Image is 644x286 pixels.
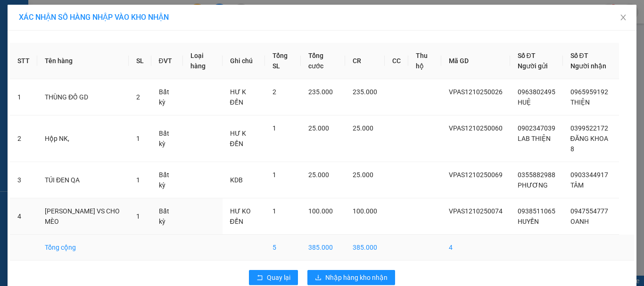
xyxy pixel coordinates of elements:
span: 235.000 [353,88,377,96]
span: Người gửi [518,62,548,70]
span: Số ĐT [518,52,536,59]
span: Người nhận [570,62,606,70]
th: ĐVT [151,43,183,79]
span: LAB THIỆN [518,135,551,142]
span: 0902347039 [518,124,555,132]
td: Bất kỳ [151,162,183,198]
span: 1 [136,212,140,220]
button: Close [610,5,636,31]
th: Tên hàng [37,43,129,79]
th: Tổng SL [265,43,301,79]
td: 1 [10,79,37,115]
span: ----------------------------------------- [25,51,116,58]
span: TÂM [570,181,584,189]
span: 1 [272,171,276,179]
span: 0399522172 [570,124,608,132]
button: downloadNhập hàng kho nhận [307,270,395,285]
td: TÚI ĐEN QA [37,162,129,198]
span: VPBC1210250004 [47,60,99,67]
span: 25.000 [308,171,329,179]
span: 1 [272,124,276,132]
button: rollbackQuay lại [249,270,298,285]
span: VPAS1210250069 [449,171,503,179]
td: 3 [10,162,37,198]
span: 1 [136,176,140,184]
th: Mã GD [441,43,510,79]
td: [PERSON_NAME] VS CHO MÈO [37,198,129,235]
span: Bến xe [GEOGRAPHIC_DATA] [74,15,127,27]
span: rollback [256,274,263,282]
span: download [315,274,322,282]
td: Bất kỳ [151,198,183,235]
span: VPAS1210250060 [449,124,503,132]
td: 5 [265,235,301,261]
td: 385.000 [345,235,385,261]
span: 25.000 [353,124,373,132]
td: 4 [10,198,37,235]
span: 10:45:15 [DATE] [21,68,58,74]
span: VPAS1210250074 [449,207,503,215]
span: 25.000 [353,171,373,179]
span: HƯ K ĐỀN [230,88,246,106]
span: THIỆN [570,98,590,106]
th: Ghi chú [223,43,265,79]
td: Hộp NK, [37,115,129,162]
span: HUYỀN [518,218,539,225]
span: 1 [272,207,276,215]
td: 2 [10,115,37,162]
span: ĐĂNG KHOA 8 [570,135,608,153]
th: SL [129,43,151,79]
span: VPAS1210250026 [449,88,503,96]
span: 25.000 [308,124,329,132]
span: OANH [570,218,589,225]
img: logo [3,6,45,47]
span: 0938511065 [518,207,555,215]
span: Hotline: 19001152 [74,42,116,48]
th: Tổng cước [301,43,345,79]
th: STT [10,43,37,79]
span: 100.000 [353,207,377,215]
span: KDB [230,176,243,184]
th: CR [345,43,385,79]
span: 2 [136,93,140,101]
span: 0963802495 [518,88,555,96]
span: PHƯƠNG [518,181,548,189]
th: Loại hàng [183,43,223,79]
span: Quay lại [267,272,290,283]
span: 0355882988 [518,171,555,179]
span: 2 [272,88,276,96]
th: CC [385,43,408,79]
span: In ngày: [3,68,58,74]
span: 0947554777 [570,207,608,215]
td: Bất kỳ [151,79,183,115]
td: 385.000 [301,235,345,261]
td: THÙNG ĐỒ GD [37,79,129,115]
span: HUỆ [518,98,531,106]
span: 235.000 [308,88,333,96]
span: 0965959192 [570,88,608,96]
strong: ĐỒNG PHƯỚC [74,5,129,13]
th: Thu hộ [408,43,441,79]
span: Nhập hàng kho nhận [325,272,388,283]
span: 0903344917 [570,171,608,179]
span: HƯ KO ĐỀN [230,207,251,225]
span: Số ĐT [570,52,588,59]
span: HƯ K ĐỀN [230,130,246,147]
span: [PERSON_NAME]: [3,61,99,66]
td: 4 [441,235,510,261]
td: Bất kỳ [151,115,183,162]
span: 100.000 [308,207,333,215]
span: 1 [136,135,140,142]
span: XÁC NHẬN SỐ HÀNG NHẬP VÀO KHO NHẬN [19,13,169,22]
span: 01 Võ Văn Truyện, KP.1, Phường 2 [74,28,130,40]
span: close [619,14,627,21]
td: Tổng cộng [37,235,129,261]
